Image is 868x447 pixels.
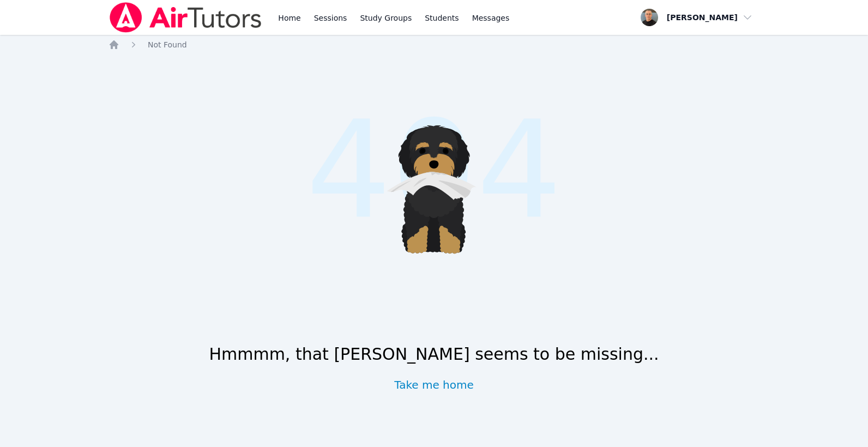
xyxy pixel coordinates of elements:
span: Not Found [148,40,187,49]
a: Not Found [148,39,187,50]
nav: Breadcrumb [108,39,759,50]
img: Air Tutors [108,2,263,33]
span: Messages [472,13,510,23]
a: Take me home [394,377,474,392]
h1: Hmmmm, that [PERSON_NAME] seems to be missing... [209,345,659,364]
span: 404 [306,70,562,271]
